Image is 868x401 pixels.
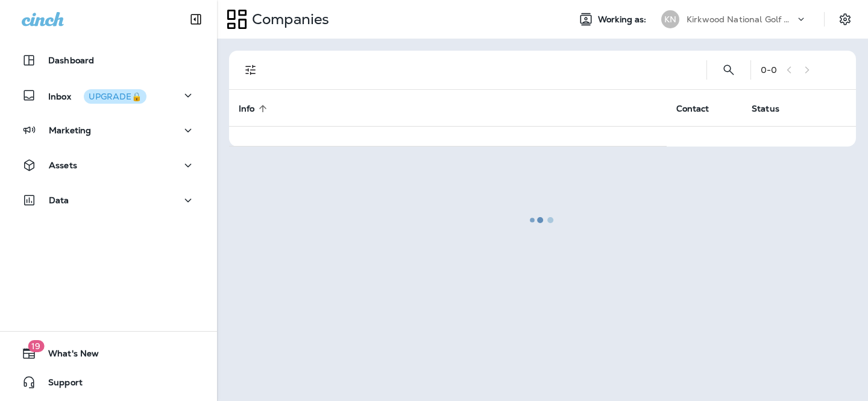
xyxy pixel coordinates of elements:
p: Data [49,195,69,205]
span: 19 [28,340,44,352]
p: Assets [49,160,77,170]
div: UPGRADE🔒 [89,92,142,101]
button: Assets [12,153,205,177]
button: UPGRADE🔒 [84,89,146,104]
button: Collapse Sidebar [179,7,213,31]
p: Companies [247,10,329,28]
button: Data [12,188,205,212]
button: Support [12,370,205,394]
button: InboxUPGRADE🔒 [12,83,205,107]
span: What's New [36,349,99,363]
p: Inbox [48,89,146,102]
button: 19What's New [12,341,205,365]
p: Marketing [49,125,91,135]
p: Kirkwood National Golf Club [687,14,795,24]
button: Marketing [12,118,205,142]
button: Dashboard [12,48,205,72]
span: Support [36,377,83,392]
button: Settings [834,8,856,30]
span: Working as: [598,14,649,25]
div: KN [661,10,679,28]
p: Dashboard [48,55,94,65]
